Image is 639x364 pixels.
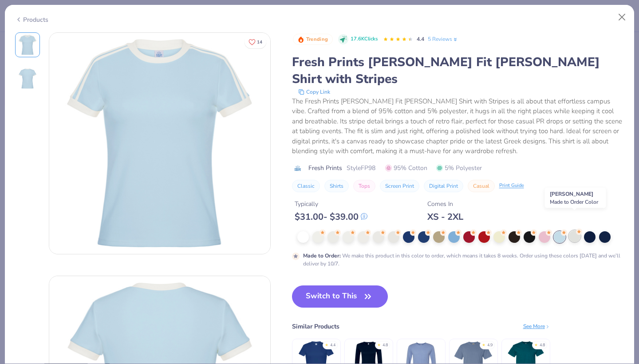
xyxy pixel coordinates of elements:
div: We make this product in this color to order, which means it takes 8 weeks. Order using these colo... [303,252,624,268]
strong: Made to Order : [303,252,341,259]
button: Casual [468,180,495,192]
button: Classic [292,180,320,192]
div: XS - 2XL [427,211,463,222]
div: Comes In [427,199,463,209]
div: Print Guide [499,182,524,190]
img: brand logo [292,165,304,172]
div: [PERSON_NAME] [545,188,606,208]
button: Close [614,9,631,26]
div: 4.4 Stars [383,32,413,47]
div: 4.8 [383,342,388,348]
button: Switch to This [292,285,388,308]
span: 4.4 [417,36,424,43]
div: Fresh Prints [PERSON_NAME] Fit [PERSON_NAME] Shirt with Stripes [292,54,624,87]
div: The Fresh Prints [PERSON_NAME] Fit [PERSON_NAME] Shirt with Stripes is all about that effortless ... [292,96,624,156]
button: Tops [353,180,375,192]
img: Front [17,34,38,55]
span: Style FP98 [347,163,375,173]
span: Trending [306,37,328,42]
div: 4.8 [540,342,545,348]
img: Front [49,33,270,254]
div: Typically [295,199,367,209]
button: copy to clipboard [296,87,333,96]
img: Trending sort [297,36,304,43]
button: Digital Print [424,180,463,192]
div: 4.9 [487,342,493,348]
div: ★ [377,342,381,346]
div: Similar Products [292,322,339,331]
div: 4.4 [330,342,335,348]
img: Back [17,68,38,89]
span: 14 [257,40,262,44]
span: 95% Cotton [385,163,427,173]
div: See More [523,322,550,330]
div: ★ [482,342,485,346]
div: ★ [325,342,328,346]
button: Shirts [324,180,349,192]
button: Badge Button [293,34,333,45]
button: Like [245,36,266,48]
div: ★ [534,342,538,346]
span: Made to Order Color [550,198,598,206]
div: Products [15,15,48,24]
span: 5% Polyester [436,163,482,173]
a: 5 Reviews [428,35,458,43]
div: $ 31.00 - $ 39.00 [295,211,367,222]
span: 17.6K Clicks [351,36,378,43]
span: Fresh Prints [308,163,342,173]
button: Screen Print [380,180,419,192]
